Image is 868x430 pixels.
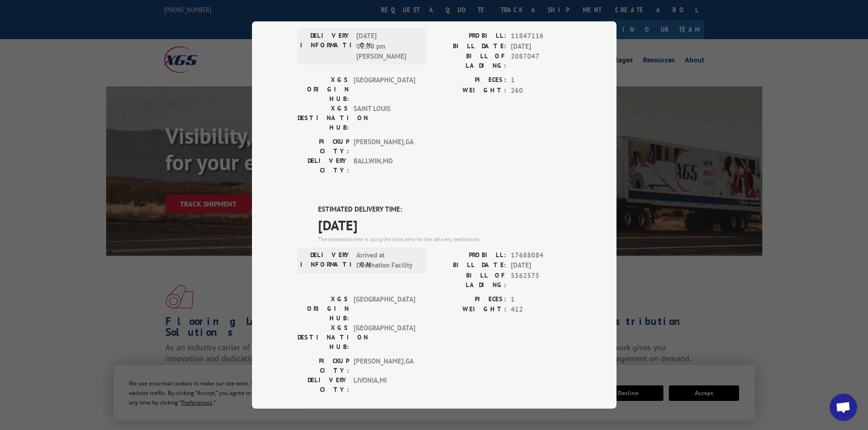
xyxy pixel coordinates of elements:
[511,41,571,52] span: [DATE]
[511,51,571,71] span: 2087047
[356,250,418,271] span: Arrived at Destination Facility
[318,204,571,215] label: ESTIMATED DELIVERY TIME:
[354,156,415,175] span: BALLWIN , MO
[300,31,352,62] label: DELIVERY INFORMATION:
[354,75,415,104] span: [GEOGRAPHIC_DATA]
[511,250,571,261] span: 17688084
[354,104,415,132] span: SAINT LOUIS
[511,271,571,290] span: 5562575
[434,271,506,290] label: BILL OF LADING:
[511,31,571,41] span: 11847116
[434,86,506,96] label: WEIGHT:
[354,356,415,375] span: [PERSON_NAME] , GA
[356,31,418,62] span: [DATE] 02:00 pm [PERSON_NAME]
[434,250,506,261] label: PROBILL:
[511,304,571,315] span: 412
[511,75,571,86] span: 1
[434,31,506,41] label: PROBILL:
[511,260,571,271] span: [DATE]
[354,375,415,395] span: LIVONIA , MI
[434,41,506,52] label: BILL DATE:
[298,323,349,352] label: XGS DESTINATION HUB:
[298,137,349,156] label: PICKUP CITY:
[354,294,415,323] span: [GEOGRAPHIC_DATA]
[298,75,349,104] label: XGS ORIGIN HUB:
[298,104,349,132] label: XGS DESTINATION HUB:
[318,215,571,235] span: [DATE]
[511,86,571,96] span: 260
[298,356,349,375] label: PICKUP CITY:
[434,304,506,315] label: WEIGHT:
[434,260,506,271] label: BILL DATE:
[300,250,352,271] label: DELIVERY INFORMATION:
[298,294,349,323] label: XGS ORIGIN HUB:
[318,235,571,243] div: The estimated time is using the time zone for the delivery destination.
[354,323,415,352] span: [GEOGRAPHIC_DATA]
[434,75,506,86] label: PIECES:
[354,137,415,156] span: [PERSON_NAME] , GA
[298,375,349,395] label: DELIVERY CITY:
[434,51,506,71] label: BILL OF LADING:
[434,294,506,305] label: PIECES:
[298,156,349,175] label: DELIVERY CITY:
[511,294,571,305] span: 1
[830,394,857,421] div: Open chat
